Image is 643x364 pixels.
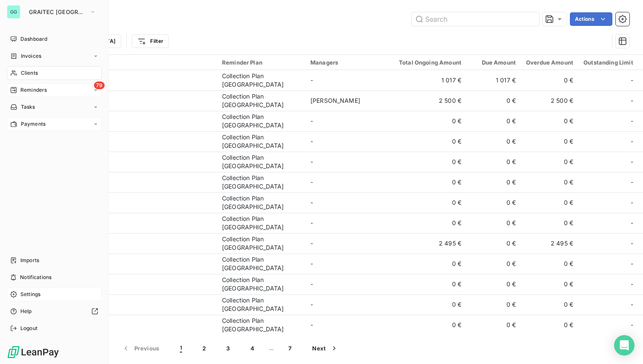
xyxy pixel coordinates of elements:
span: 10038177 [59,325,212,333]
a: Dashboard [7,32,102,46]
span: 10038170 [59,264,212,272]
button: 4 [240,339,265,357]
span: - [310,280,313,288]
span: - [631,260,633,268]
span: [PERSON_NAME] [310,97,360,104]
td: 0 € [521,192,578,213]
td: 0 € [467,172,521,192]
span: - [631,96,633,105]
span: - [310,138,313,145]
td: 0 € [394,192,467,213]
div: Managers [310,59,389,66]
button: 7 [278,339,302,357]
span: 10030574 [59,80,212,89]
td: 0 € [467,233,521,254]
td: 0 € [467,274,521,294]
td: 0 € [467,213,521,233]
span: - [631,280,633,288]
span: 79 [94,82,105,89]
td: 0 € [521,294,578,315]
span: Settings [20,291,40,298]
button: Filter [132,34,169,48]
td: 0 € [467,90,521,111]
span: - [631,219,633,227]
span: - [631,137,633,146]
div: Reminder Plan [222,59,300,66]
div: Due Amount [472,59,516,66]
div: GG [7,5,20,19]
span: Clients [21,69,38,77]
span: - [310,76,313,84]
button: 3 [216,339,240,357]
td: 0 € [394,274,467,294]
td: 1 017 € [467,70,521,90]
span: 10038057 [59,121,212,130]
span: - [631,117,633,125]
a: Invoices [7,49,102,63]
span: - [310,219,313,226]
div: Collection Plan [GEOGRAPHIC_DATA] [222,72,300,89]
div: Collection Plan [GEOGRAPHIC_DATA] [222,92,300,109]
span: 10038143 [59,223,212,231]
a: Settings [7,288,102,301]
span: Invoices [21,52,41,60]
td: 0 € [521,172,578,192]
button: 2 [192,339,216,357]
span: 10037402 [59,101,212,109]
span: … [265,341,278,355]
span: 1 [180,344,182,353]
td: 0 € [394,172,467,192]
button: Next [302,339,349,357]
span: 10038145 [59,243,212,252]
div: Collection Plan [GEOGRAPHIC_DATA] [222,113,300,130]
td: 0 € [521,315,578,335]
span: - [631,198,633,207]
div: Outstanding Limit [583,59,633,66]
span: - [631,158,633,166]
td: 0 € [521,274,578,294]
span: GRAITEC [GEOGRAPHIC_DATA] [29,8,86,15]
div: Collection Plan [GEOGRAPHIC_DATA] [222,296,300,313]
span: 10038118 [59,182,212,191]
a: Help [7,305,102,318]
span: - [310,321,313,328]
div: Collection Plan [GEOGRAPHIC_DATA] [222,255,300,272]
span: Help [20,308,32,315]
span: Notifications [20,274,51,281]
div: Total Ongoing Amount [399,59,461,66]
span: 10038171 [59,284,212,293]
span: - [310,240,313,247]
div: Open Intercom Messenger [614,335,634,356]
div: Collection Plan [GEOGRAPHIC_DATA] [222,235,300,252]
span: - [631,300,633,309]
a: 79Reminders [7,83,102,97]
img: Logo LeanPay [7,345,60,359]
td: 0 € [467,294,521,315]
td: 0 € [394,294,467,315]
div: Collection Plan [GEOGRAPHIC_DATA] [222,276,300,293]
span: - [310,199,313,206]
div: Collection Plan [GEOGRAPHIC_DATA] [222,194,300,211]
span: - [631,321,633,329]
td: 0 € [394,213,467,233]
a: Imports [7,254,102,267]
td: 2 500 € [394,90,467,111]
span: Dashboard [20,35,47,43]
div: Overdue Amount [526,59,573,66]
td: 0 € [521,131,578,152]
span: - [631,76,633,85]
td: 0 € [467,254,521,274]
span: Payments [21,120,46,128]
span: - [631,178,633,186]
span: Tasks [21,103,35,111]
span: Imports [20,257,39,264]
td: 0 € [521,254,578,274]
a: Payments [7,117,102,131]
span: 10038175 [59,305,212,313]
td: 0 € [394,315,467,335]
input: Search [412,12,539,26]
span: Logout [20,324,37,332]
td: 2 495 € [521,233,578,254]
div: Collection Plan [GEOGRAPHIC_DATA] [222,316,300,333]
td: 0 € [394,111,467,131]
